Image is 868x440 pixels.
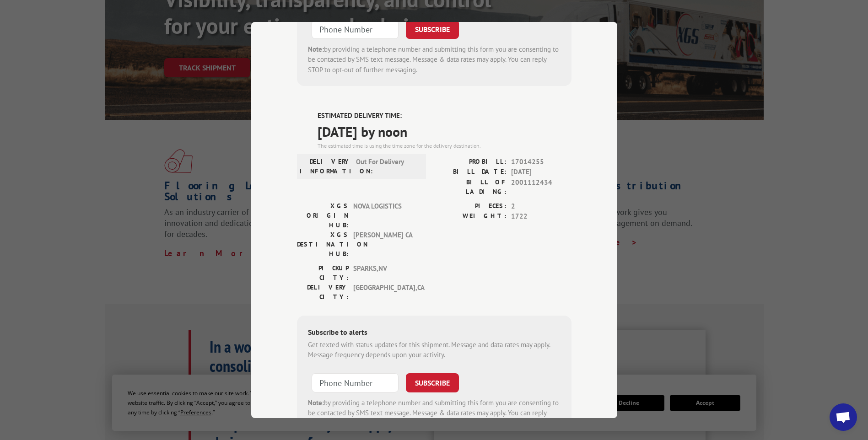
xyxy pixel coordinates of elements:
strong: Note: [308,398,324,407]
div: The estimated time is using the time zone for the delivery destination. [318,142,571,150]
strong: Note: [308,45,324,54]
span: [DATE] by noon [318,121,571,142]
label: DELIVERY INFORMATION: [300,157,351,176]
label: BILL OF LADING: [434,177,507,197]
button: SUBSCRIBE [406,20,459,39]
span: [PERSON_NAME] CA [353,230,415,259]
span: 1722 [511,211,571,222]
label: PICKUP CITY: [297,263,349,283]
label: PROBILL: [434,157,507,167]
span: NOVA LOGISTICS [353,201,415,230]
label: WEIGHT: [434,211,507,222]
div: by providing a telephone number and submitting this form you are consenting to be contacted by SM... [308,44,561,75]
label: ESTIMATED DELIVERY TIME: [318,111,571,121]
span: 2 [511,201,571,212]
a: Open chat [830,403,857,431]
div: Subscribe to alerts [308,327,561,340]
span: [DATE] [511,167,571,177]
div: by providing a telephone number and submitting this form you are consenting to be contacted by SM... [308,398,561,429]
label: XGS ORIGIN HUB: [297,201,349,230]
label: XGS DESTINATION HUB: [297,230,349,259]
span: [GEOGRAPHIC_DATA] , CA [353,283,415,302]
input: Phone Number [312,373,399,392]
span: SPARKS , NV [353,263,415,283]
div: Get texted with status updates for this shipment. Message and data rates may apply. Message frequ... [308,340,561,360]
span: 17014255 [511,157,571,167]
label: BILL DATE: [434,167,507,177]
label: DELIVERY CITY: [297,283,349,302]
label: PIECES: [434,201,507,212]
button: SUBSCRIBE [406,373,459,392]
span: 2001112434 [511,177,571,197]
input: Phone Number [312,20,399,39]
span: Out For Delivery [356,157,418,176]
